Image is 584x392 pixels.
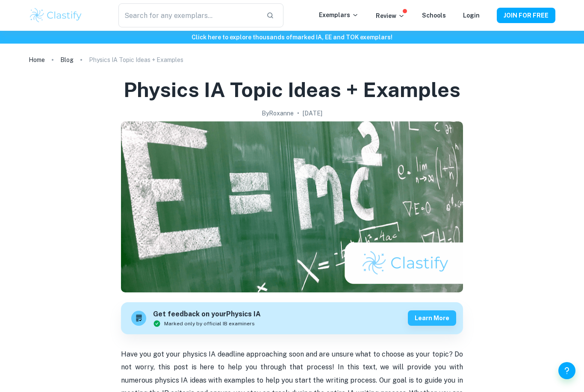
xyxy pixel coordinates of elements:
a: Home [29,54,45,66]
a: Get feedback on yourPhysics IAMarked only by official IB examinersLearn more [121,302,463,334]
a: Blog [60,54,74,66]
span: Marked only by official IB examiners [164,320,255,327]
h2: [DATE] [303,109,322,118]
p: Physics IA Topic Ideas + Examples [89,55,183,65]
h1: Physics IA Topic Ideas + Examples [124,76,460,103]
p: Review [376,11,405,21]
button: Help and Feedback [558,362,575,379]
button: JOIN FOR FREE [497,8,555,23]
h6: Click here to explore thousands of marked IA, EE and TOK exemplars ! [2,32,582,42]
img: Clastify logo [29,7,83,24]
a: Schools [422,12,446,19]
input: Search for any exemplars... [118,3,260,27]
p: Exemplars [319,10,359,20]
img: Physics IA Topic Ideas + Examples cover image [121,121,463,292]
p: • [297,109,299,118]
h2: By Roxanne [262,109,294,118]
a: Login [463,12,480,19]
button: Learn more [408,310,456,326]
h6: Get feedback on your Physics IA [153,309,261,320]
